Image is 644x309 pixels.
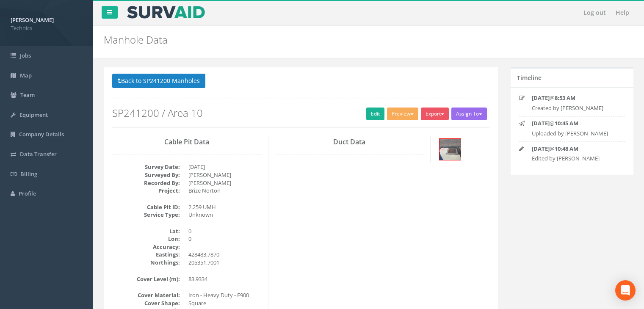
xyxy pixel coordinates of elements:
[112,259,180,267] dt: Northings:
[11,14,83,32] a: [PERSON_NAME] Technics
[532,145,550,152] strong: [DATE]
[275,138,424,146] h3: Duct Data
[20,52,31,59] span: Jobs
[20,72,32,79] span: Map
[112,163,180,171] dt: Survey Date:
[188,179,262,187] dd: [PERSON_NAME]
[188,171,262,179] dd: [PERSON_NAME]
[20,170,37,178] span: Billing
[188,259,262,267] dd: 205351.7001
[366,108,384,120] a: Edit
[555,94,575,102] strong: 8:53 AM
[188,291,262,299] dd: Iron - Heavy Duty - F900
[104,34,543,45] h2: Manhole Data
[532,94,550,102] strong: [DATE]
[112,211,180,219] dt: Service Type:
[451,108,487,120] button: Assign To
[188,203,262,211] dd: 2.259 UMH
[439,139,461,160] img: 64b7d9f7-df17-7e4b-59ce-e39c039324b7_ff81447f-3c84-4ed8-2b68-b29485cfc809_thumb.jpg
[112,227,180,235] dt: Lat:
[11,24,83,32] span: Technics
[421,108,449,120] button: Export
[188,275,262,283] dd: 83.9334
[11,16,54,24] strong: [PERSON_NAME]
[188,211,262,219] dd: Unknown
[112,243,180,251] dt: Accuracy:
[188,187,262,195] dd: Brize Norton
[532,119,550,127] strong: [DATE]
[532,154,618,163] p: Edited by [PERSON_NAME]
[20,91,35,99] span: Team
[188,163,262,171] dd: [DATE]
[112,275,180,283] dt: Cover Level (m):
[532,104,618,112] p: Created by [PERSON_NAME]
[19,130,64,138] span: Company Details
[112,291,180,299] dt: Cover Material:
[532,94,618,102] p: @
[112,203,180,211] dt: Cable Pit ID:
[112,179,180,187] dt: Recorded By:
[188,235,262,243] dd: 0
[112,74,205,88] button: Back to SP241200 Manholes
[532,130,618,138] p: Uploaded by [PERSON_NAME]
[112,299,180,307] dt: Cover Shape:
[555,119,578,127] strong: 10:45 AM
[112,108,489,119] h2: SP241200 / Area 10
[517,74,542,81] h5: Timeline
[112,171,180,179] dt: Surveyed By:
[112,235,180,243] dt: Lon:
[112,251,180,259] dt: Eastings:
[188,251,262,259] dd: 428483.7870
[20,150,57,158] span: Data Transfer
[112,138,262,146] h3: Cable Pit Data
[532,145,618,153] p: @
[532,119,618,127] p: @
[19,111,48,119] span: Equipment
[188,299,262,307] dd: Square
[615,280,636,301] div: Open Intercom Messenger
[112,187,180,195] dt: Project:
[188,227,262,235] dd: 0
[555,145,578,152] strong: 10:48 AM
[387,108,418,120] button: Preview
[19,190,36,197] span: Profile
